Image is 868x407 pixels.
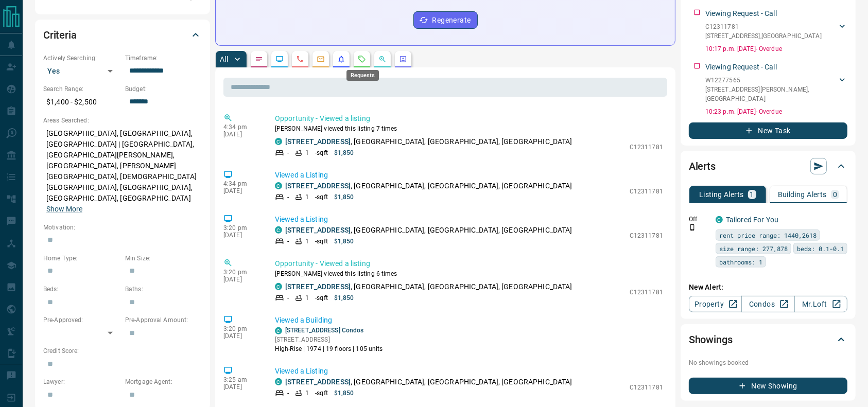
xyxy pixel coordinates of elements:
[275,113,663,124] p: Opportunity - Viewed a listing
[223,123,259,131] p: 4:34 pm
[705,8,777,19] p: Viewing Request - Call
[287,293,289,303] p: -
[223,332,259,340] p: [DATE]
[125,315,202,325] p: Pre-Approval Amount:
[43,116,202,125] p: Areas Searched:
[43,27,77,43] h2: Criteria
[275,182,282,189] div: condos.ca
[705,107,847,116] p: 10:23 p.m. [DATE] - Overdue
[689,296,742,312] a: Property
[287,237,289,246] p: -
[797,243,844,254] span: beds: 0.1-0.1
[125,54,202,63] p: Timeframe:
[689,215,709,224] p: Off
[315,293,328,303] p: - sqft
[794,296,847,312] a: Mr.Loft
[337,55,345,63] svg: Listing Alerts
[43,125,202,218] p: [GEOGRAPHIC_DATA], [GEOGRAPHIC_DATA], [GEOGRAPHIC_DATA] | [GEOGRAPHIC_DATA], [GEOGRAPHIC_DATA][PE...
[699,191,744,198] p: Listing Alerts
[334,237,354,246] p: $1,850
[275,327,282,334] div: condos.ca
[275,366,663,377] p: Viewed a Listing
[285,327,364,334] a: [STREET_ADDRESS] Condos
[285,182,351,190] a: [STREET_ADDRESS]
[285,225,572,236] p: , [GEOGRAPHIC_DATA], [GEOGRAPHIC_DATA], [GEOGRAPHIC_DATA]
[43,54,120,63] p: Actively Searching:
[275,124,663,133] p: [PERSON_NAME] viewed this listing 7 times
[275,138,282,145] div: condos.ca
[689,122,847,139] button: New Task
[719,257,762,267] span: bathrooms: 1
[315,237,328,246] p: - sqft
[689,224,696,231] svg: Push Notification Only
[315,148,328,157] p: - sqft
[719,230,817,240] span: rent price range: 1440,2618
[287,388,289,398] p: -
[285,136,572,147] p: , [GEOGRAPHIC_DATA], [GEOGRAPHIC_DATA], [GEOGRAPHIC_DATA]
[223,383,259,391] p: [DATE]
[630,383,663,392] p: C12311781
[275,170,663,181] p: Viewed a Listing
[125,84,202,94] p: Budget:
[275,226,282,234] div: condos.ca
[689,158,716,174] h2: Alerts
[315,192,328,202] p: - sqft
[689,378,847,394] button: New Showing
[305,148,309,157] p: 1
[43,223,202,232] p: Motivation:
[705,31,822,41] p: [STREET_ADDRESS] , [GEOGRAPHIC_DATA]
[630,231,663,240] p: C12311781
[275,55,284,63] svg: Lead Browsing Activity
[334,293,354,303] p: $1,850
[305,192,309,202] p: 1
[275,335,383,344] p: [STREET_ADDRESS]
[275,269,663,278] p: [PERSON_NAME] viewed this listing 6 times
[778,191,827,198] p: Building Alerts
[223,224,259,232] p: 3:20 pm
[833,191,837,198] p: 0
[630,143,663,152] p: C12311781
[46,204,82,215] button: Show More
[223,131,259,138] p: [DATE]
[285,181,572,191] p: , [GEOGRAPHIC_DATA], [GEOGRAPHIC_DATA], [GEOGRAPHIC_DATA]
[223,276,259,283] p: [DATE]
[43,377,120,386] p: Lawyer:
[223,376,259,383] p: 3:25 am
[287,148,289,157] p: -
[223,187,259,194] p: [DATE]
[334,192,354,202] p: $1,850
[275,283,282,290] div: condos.ca
[43,84,120,94] p: Search Range:
[43,285,120,294] p: Beds:
[689,282,847,293] p: New Alert:
[705,20,847,43] div: C12311781[STREET_ADDRESS],[GEOGRAPHIC_DATA]
[689,358,847,367] p: No showings booked
[334,388,354,398] p: $1,850
[125,285,202,294] p: Baths:
[705,76,837,85] p: W12277565
[630,288,663,297] p: C12311781
[305,388,309,398] p: 1
[220,56,228,63] p: All
[726,216,778,224] a: Tailored For You
[285,281,572,292] p: , [GEOGRAPHIC_DATA], [GEOGRAPHIC_DATA], [GEOGRAPHIC_DATA]
[125,254,202,263] p: Min Size:
[719,243,788,254] span: size range: 277,878
[43,94,120,111] p: $1,400 - $2,500
[275,315,663,326] p: Viewed a Building
[223,232,259,239] p: [DATE]
[43,63,120,79] div: Yes
[378,55,387,63] svg: Opportunities
[43,254,120,263] p: Home Type:
[346,70,379,81] div: Requests
[285,137,351,146] a: [STREET_ADDRESS]
[255,55,263,63] svg: Notes
[275,378,282,385] div: condos.ca
[705,74,847,105] div: W12277565[STREET_ADDRESS][PERSON_NAME],[GEOGRAPHIC_DATA]
[689,331,733,348] h2: Showings
[305,237,309,246] p: 1
[399,55,407,63] svg: Agent Actions
[689,327,847,352] div: Showings
[413,11,478,29] button: Regenerate
[315,388,328,398] p: - sqft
